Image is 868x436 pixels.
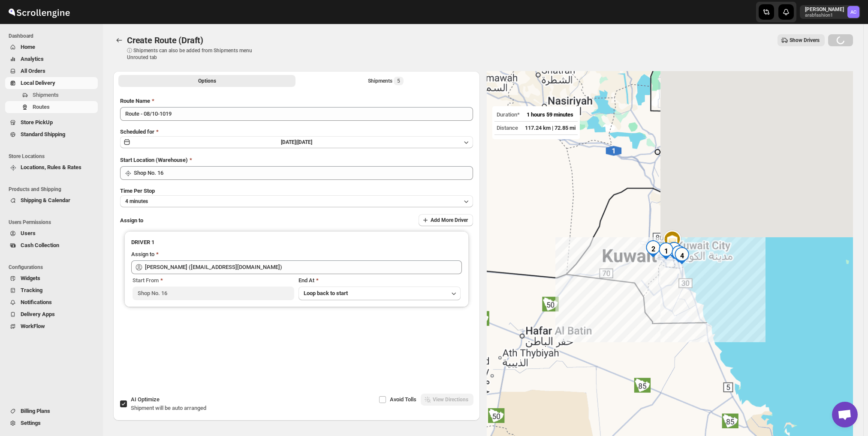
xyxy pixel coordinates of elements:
[21,287,42,293] span: Tracking
[304,290,348,296] span: Loop back to start
[657,242,675,260] div: 1
[298,287,461,300] button: Loop back to start
[666,242,683,259] div: 3
[21,420,41,426] span: Settings
[778,34,825,46] button: Show Drivers
[673,247,690,264] div: 4
[5,161,98,173] button: Locations, Rules & Rates
[527,111,573,118] span: 1 hours 59 minutes
[5,53,98,65] button: Analytics
[134,166,473,180] input: Search location
[5,284,98,296] button: Tracking
[9,33,99,39] span: Dashboard
[21,311,55,317] span: Delivery Apps
[5,320,98,332] button: WorkFlow
[131,250,154,259] div: Assign to
[21,80,55,86] span: Local Delivery
[5,239,98,251] button: Cash Collection
[5,194,98,206] button: Shipping & Calendar
[497,111,520,118] span: Duration*
[198,78,216,84] span: Options
[21,299,52,305] span: Notifications
[120,157,188,163] span: Start Location (Warehouse)
[120,128,154,135] span: Scheduled for
[281,139,297,145] span: [DATE] |
[670,245,687,263] div: 5
[9,153,99,160] span: Store Locations
[21,68,45,74] span: All Orders
[850,9,856,15] text: AC
[431,217,468,224] span: Add More Driver
[118,75,295,87] button: All Route Options
[397,78,400,84] span: 5
[805,6,844,13] p: [PERSON_NAME]
[131,405,206,411] span: Shipment will be auto arranged
[21,131,65,137] span: Standard Shipping
[21,230,36,236] span: Users
[120,195,473,207] button: 4 minutes
[21,323,45,329] span: WorkFlow
[419,214,473,226] button: Add More Driver
[21,44,35,50] span: Home
[9,219,99,226] span: Users Permissions
[127,47,262,61] p: ⓘ Shipments can also be added from Shipments menu Unrouted tab
[5,89,98,101] button: Shipments
[113,34,125,46] button: Routes
[832,402,858,427] div: Open chat
[5,65,98,77] button: All Orders
[847,6,859,18] span: Abizer Chikhly
[33,92,59,98] span: Shipments
[5,296,98,308] button: Notifications
[5,272,98,284] button: Widgets
[21,119,53,125] span: Store PickUp
[497,125,518,131] span: Distance
[120,188,155,194] span: Time Per Stop
[5,417,98,429] button: Settings
[5,405,98,417] button: Billing Plans
[525,125,576,131] span: 117.24 km | 72.85 mi
[21,164,81,170] span: Locations, Rules & Rates
[297,75,474,87] button: Selected Shipments
[33,104,50,110] span: Routes
[113,90,480,374] div: All Route Options
[645,240,662,257] div: 2
[5,41,98,53] button: Home
[125,198,148,205] span: 4 minutes
[5,308,98,320] button: Delivery Apps
[7,1,71,23] img: ScrollEngine
[120,217,143,224] span: Assign to
[5,227,98,239] button: Users
[120,98,150,104] span: Route Name
[131,238,462,247] h3: DRIVER 1
[368,77,404,85] div: Shipments
[120,136,473,148] button: [DATE]|[DATE]
[145,260,462,274] input: Search assignee
[5,101,98,113] button: Routes
[127,35,203,45] span: Create Route (Draft)
[298,276,461,285] div: End At
[9,186,99,193] span: Products and Shipping
[21,56,44,62] span: Analytics
[21,275,40,281] span: Widgets
[131,396,160,403] span: AI Optimize
[390,396,416,403] span: Avoid Tolls
[297,139,312,145] span: [DATE]
[790,37,820,44] span: Show Drivers
[21,197,70,203] span: Shipping & Calendar
[9,264,99,271] span: Configurations
[805,13,844,18] p: arabfashion1
[120,107,473,121] input: Eg: Bengaluru Route
[800,5,860,19] button: User menu
[21,242,59,248] span: Cash Collection
[21,408,50,414] span: Billing Plans
[133,277,159,284] span: Start From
